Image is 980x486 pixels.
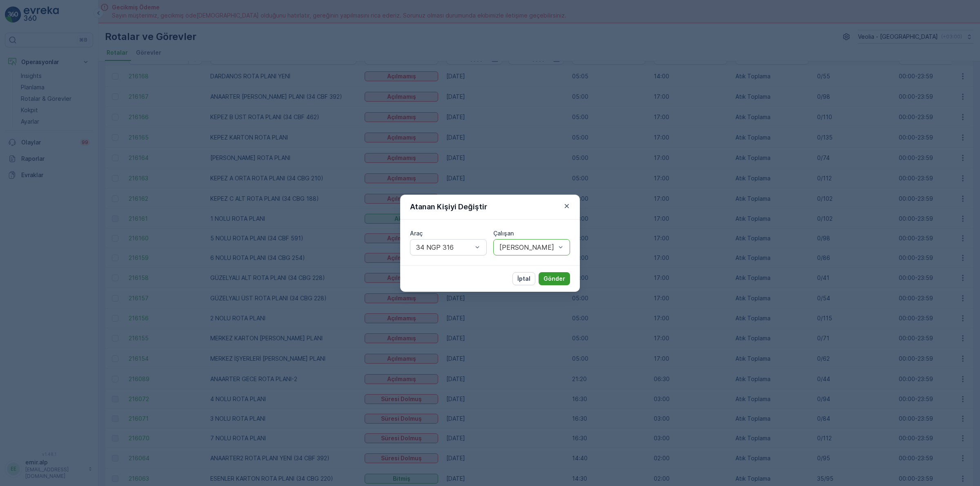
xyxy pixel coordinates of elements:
p: İptal [517,275,530,283]
label: Araç [410,230,423,237]
p: Gönder [543,275,565,283]
button: Gönder [539,272,570,285]
label: Çalışan [493,230,514,237]
button: İptal [512,272,535,285]
p: Atanan Kişiyi Değiştir [410,201,487,213]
